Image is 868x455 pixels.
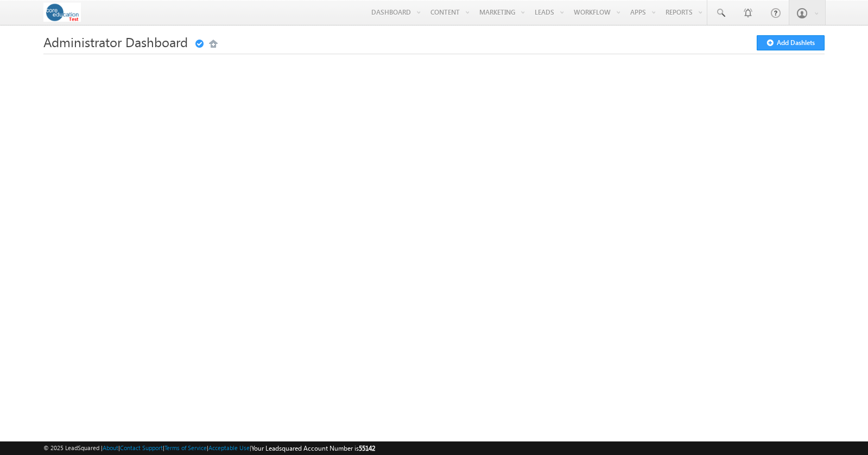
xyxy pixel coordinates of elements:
[103,444,118,451] a: About
[251,444,375,452] span: Your Leadsquared Account Number is
[359,444,375,452] span: 55142
[43,443,375,453] span: © 2025 LeadSquared | | | | |
[208,444,250,451] a: Acceptable Use
[120,444,163,451] a: Contact Support
[757,35,825,50] button: Add Dashlets
[43,3,81,22] img: Custom Logo
[164,444,207,451] a: Terms of Service
[43,33,188,50] span: Administrator Dashboard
